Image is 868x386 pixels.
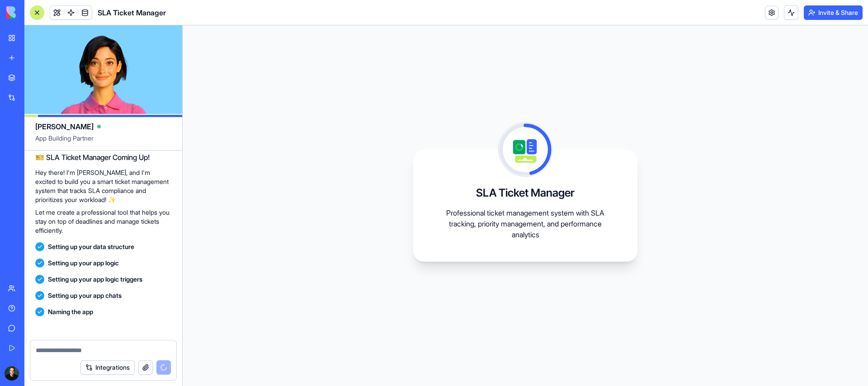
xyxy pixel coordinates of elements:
[435,207,616,240] p: Professional ticket management system with SLA tracking, priority management, and performance ana...
[6,6,62,19] img: logo
[35,208,171,235] p: Let me create a professional tool that helps you stay on top of deadlines and manage tickets effi...
[98,7,166,18] span: SLA Ticket Manager
[35,121,94,132] span: [PERSON_NAME]
[48,259,119,268] span: Setting up your app logic
[804,5,863,20] button: Invite & Share
[35,152,171,163] h2: 🎫 SLA Ticket Manager Coming Up!
[48,275,142,284] span: Setting up your app logic triggers
[35,168,171,204] p: Hey there! I'm [PERSON_NAME], and I'm excited to build you a smart ticket management system that ...
[48,307,93,316] span: Naming the app
[35,134,171,150] span: App Building Partner
[48,242,134,251] span: Setting up your data structure
[476,186,575,200] h3: SLA Ticket Manager
[5,366,19,381] img: ACg8ocIzaCWbgbbbMyz_UchTzI2pNsroynCriivSBRA-xNjZSGaNOkYahQ=s96-c
[48,291,122,300] span: Setting up your app chats
[80,360,135,375] button: Integrations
